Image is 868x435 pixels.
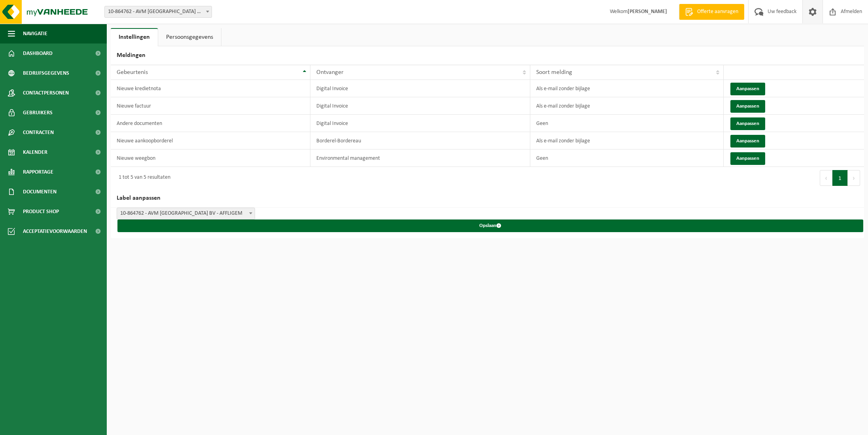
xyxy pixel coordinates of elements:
span: Bedrijfsgegevens [23,63,69,83]
span: Documenten [23,182,57,202]
button: 1 [832,170,848,186]
td: Digital Invoice [310,80,530,97]
td: Als e-mail zonder bijlage [530,132,724,149]
h2: Meldingen [111,46,864,65]
span: 10-864762 - AVM BELGIUM BV - AFFLIGEM [105,6,212,17]
td: Als e-mail zonder bijlage [530,97,724,115]
span: 10-864762 - AVM BELGIUM BV - AFFLIGEM [104,6,212,18]
button: Aanpassen [730,83,765,95]
span: Gebeurtenis [117,69,148,76]
td: Als e-mail zonder bijlage [530,80,724,97]
a: Persoonsgegevens [158,28,221,46]
button: Previous [820,170,832,186]
td: Andere documenten [111,115,310,132]
td: Digital Invoice [310,115,530,132]
div: 1 tot 5 van 5 resultaten [115,171,170,185]
span: Contactpersonen [23,83,69,103]
button: Next [848,170,860,186]
span: Soort melding [536,69,572,76]
strong: [PERSON_NAME] [628,9,667,15]
td: Nieuwe kredietnota [111,80,310,97]
span: Rapportage [23,162,53,182]
span: 10-864762 - AVM BELGIUM BV - AFFLIGEM [117,208,255,219]
td: Nieuwe weegbon [111,149,310,167]
a: Offerte aanvragen [679,4,744,20]
span: Dashboard [23,43,53,63]
span: Kalender [23,142,47,162]
button: Opslaan [117,219,863,232]
span: Acceptatievoorwaarden [23,221,87,241]
button: Aanpassen [730,117,765,130]
span: Contracten [23,123,54,142]
button: Aanpassen [730,100,765,113]
span: Offerte aanvragen [695,8,740,16]
span: Gebruikers [23,103,53,123]
td: Nieuwe aankoopborderel [111,132,310,149]
span: Ontvanger [316,69,344,76]
h2: Label aanpassen [111,189,864,208]
a: Instellingen [111,28,158,46]
button: Aanpassen [730,152,765,165]
td: Borderel-Bordereau [310,132,530,149]
td: Nieuwe factuur [111,97,310,115]
span: Navigatie [23,24,47,43]
td: Environmental management [310,149,530,167]
td: Geen [530,149,724,167]
button: Aanpassen [730,135,765,148]
span: 10-864762 - AVM BELGIUM BV - AFFLIGEM [117,208,255,219]
span: Product Shop [23,202,59,221]
td: Digital Invoice [310,97,530,115]
td: Geen [530,115,724,132]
